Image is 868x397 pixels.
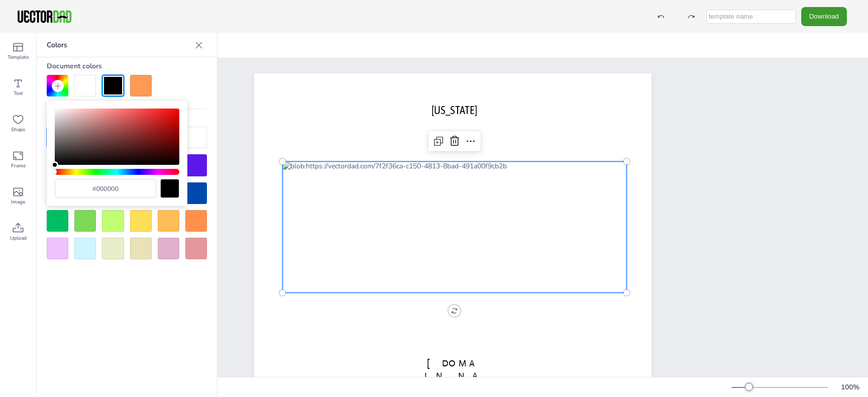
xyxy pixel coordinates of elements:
span: Shape [11,126,25,134]
span: [DOMAIN_NAME] [424,358,481,394]
div: Document colors [47,57,207,75]
span: Template [8,53,29,61]
span: [US_STATE] [431,104,477,117]
div: Color [55,109,179,165]
div: Hue [55,169,179,175]
p: Colors [47,33,191,57]
div: 100 % [838,382,862,392]
span: Image [11,198,25,206]
span: Frame [11,162,26,170]
input: template name [706,10,796,24]
button: Download [801,7,847,26]
span: Upload [10,234,27,242]
span: Text [14,89,23,97]
img: VectorDad-1.png [16,9,73,24]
